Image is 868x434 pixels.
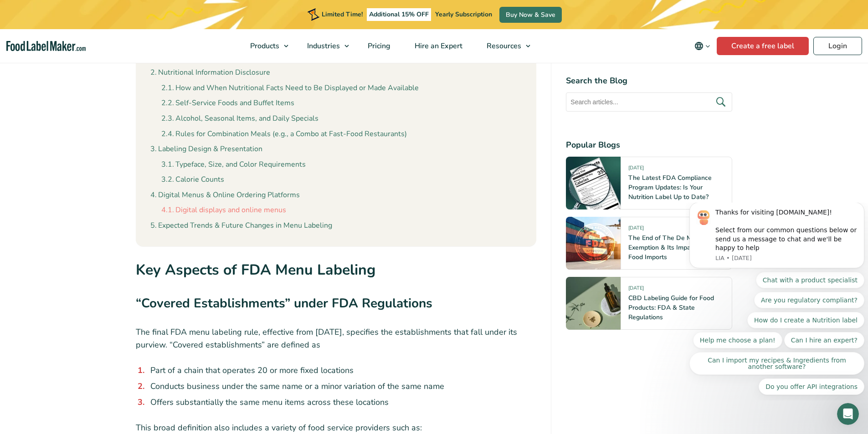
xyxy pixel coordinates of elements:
[628,285,644,295] span: [DATE]
[30,51,172,60] p: Message from LIA, sent 2w ago
[688,37,717,55] button: Change language
[628,174,712,201] a: The Latest FDA Compliance Program Updates: Is Your Nutrition Label Up to Date?
[365,41,391,51] span: Pricing
[62,109,179,126] button: Quick reply: How do I create a Nutrition label
[4,69,179,192] div: Quick reply options
[717,37,809,55] a: Create a free label
[484,41,522,51] span: Resources
[10,8,25,22] img: Profile image for LIA
[150,67,270,79] a: Nutritional Information Disclosure
[412,41,463,51] span: Hire an Expert
[295,29,354,63] a: Industries
[4,149,179,172] button: Quick reply: Can I import my recipes & Ingredients from another software?
[367,8,431,21] span: Additional 15% OFF
[136,260,375,280] strong: Key Aspects of FDA Menu Labeling
[837,403,859,425] iframe: Intercom live chat
[161,159,306,171] a: Typeface, Size, and Color Requirements
[73,176,179,192] button: Quick reply: Do you offer API integrations
[322,10,363,19] span: Limited Time!
[30,5,172,50] div: Message content
[356,29,401,63] a: Pricing
[150,189,300,201] a: Digital Menus & Online Ordering Platforms
[628,234,720,261] a: The End of The De Minimis Exemption & Its Impact on FDA Food Imports
[304,41,341,51] span: Industries
[628,164,644,175] span: [DATE]
[68,89,179,106] button: Quick reply: Are you regulatory compliant?
[435,10,492,19] span: Yearly Subscription
[136,295,432,312] strong: “Covered Establishments” under FDA Regulations
[499,7,562,23] a: Buy Now & Save
[161,113,318,125] a: Alcohol, Seasonal Items, and Daily Specials
[403,29,473,63] a: Hire an Expert
[161,82,419,94] a: How and When Nutritional Facts Need to Be Displayed or Made Available
[7,129,97,146] button: Quick reply: Help me choose a plan!
[147,396,537,408] li: Offers substantially the same menu items across these locations
[566,139,732,151] h4: Popular Blogs
[566,75,732,87] h4: Search the Blog
[150,143,262,155] a: Labeling Design & Presentation
[136,326,537,352] p: The final FDA menu labeling rule, effective from [DATE], specifies the establishments that fall u...
[566,92,732,112] input: Search articles...
[6,41,86,51] a: Food Label Maker homepage
[147,380,537,393] li: Conducts business under the same name or a minor variation of the same name
[150,220,332,232] a: Expected Trends & Future Changes in Menu Labeling
[238,29,293,63] a: Products
[161,128,407,140] a: Rules for Combination Meals (e.g., a Combo at Fast-Food Restaurants)
[161,97,294,109] a: Self-Service Foods and Buffet Items
[247,41,280,51] span: Products
[628,225,644,235] span: [DATE]
[813,37,862,55] a: Login
[98,129,179,146] button: Quick reply: Can I hire an expert?
[70,69,179,86] button: Quick reply: Chat with a product specialist
[475,29,535,63] a: Resources
[30,5,172,50] div: Thanks for visiting [DOMAIN_NAME]! Select from our common questions below or send us a message to...
[686,203,868,400] iframe: Intercom notifications message
[161,174,224,186] a: Calorie Counts
[628,294,714,322] a: CBD Labeling Guide for Food Products: FDA & State Regulations
[161,204,286,216] a: Digital displays and online menus
[147,364,537,377] li: Part of a chain that operates 20 or more fixed locations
